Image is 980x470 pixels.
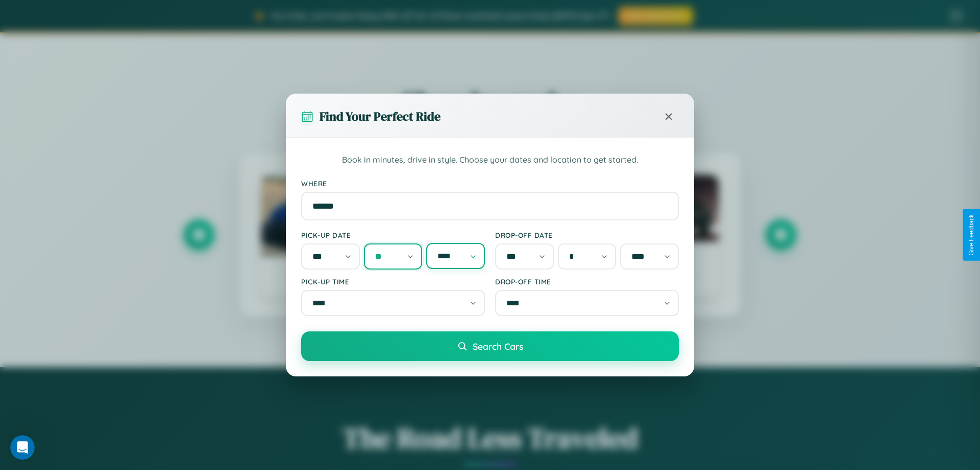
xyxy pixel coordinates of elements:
[320,108,440,125] h3: Find Your Perfect Ride
[301,331,679,361] button: Search Cars
[495,277,679,286] label: Drop-off Time
[301,231,485,239] label: Pick-up Date
[495,231,679,239] label: Drop-off Date
[301,179,679,188] label: Where
[301,153,679,167] p: Book in minutes, drive in style. Choose your dates and location to get started.
[301,277,485,286] label: Pick-up Time
[473,341,523,352] span: Search Cars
